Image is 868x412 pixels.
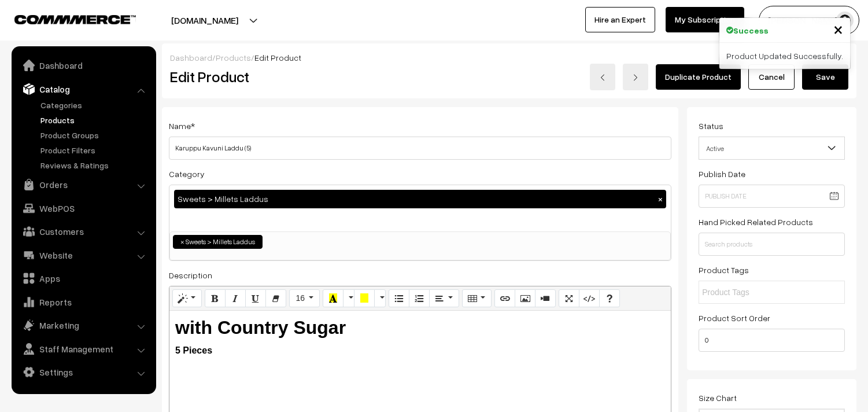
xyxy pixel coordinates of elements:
[759,6,859,35] button: [PERSON_NAME] s…
[14,79,152,100] a: Catalog
[38,144,152,156] a: Product Filters
[699,138,844,159] span: Active
[216,53,251,62] a: Products
[515,289,535,308] button: Picture
[131,6,279,35] button: [DOMAIN_NAME]
[296,293,305,303] span: 16
[205,289,226,308] button: Bold (CTRL+B)
[833,18,843,39] span: ×
[343,289,354,308] button: More Color
[14,15,136,24] img: COMMMERCE
[14,362,152,382] a: Settings
[599,289,620,308] button: Help
[599,74,606,81] img: left-arrow.png
[719,43,850,69] div: Product Updated Successfully.
[354,289,375,308] button: Background Color
[833,20,843,38] button: Close
[169,120,195,132] label: Name
[323,289,343,308] button: Recent Color
[389,289,409,308] button: Unordered list (CTRL+SHIFT+NUM7)
[666,7,744,32] a: My Subscription
[702,286,803,299] input: Product Tags
[169,269,212,281] label: Description
[585,7,655,32] a: Hire an Expert
[175,317,346,338] b: with Country Sugar
[802,64,848,90] button: Save
[245,289,266,308] button: Underline (CTRL+U)
[169,137,671,160] input: Name
[559,289,579,308] button: Full Screen
[462,289,492,308] button: Table
[699,185,845,208] input: Publish Date
[38,114,152,126] a: Products
[38,159,152,171] a: Reviews & Ratings
[374,289,386,308] button: More Color
[172,289,202,308] button: Style
[175,345,212,355] b: 5 Pieces
[733,24,769,36] strong: Success
[535,289,556,308] button: Video
[699,120,723,132] label: Status
[14,12,116,25] a: COMMMERCE
[656,64,741,90] a: Duplicate Product
[38,99,152,111] a: Categories
[429,289,459,308] button: Paragraph
[699,233,845,256] input: Search products
[14,198,152,219] a: WebPOS
[748,64,795,90] a: Cancel
[170,53,212,62] a: Dashboard
[699,264,749,276] label: Product Tags
[265,289,286,308] button: Remove Font Style (CTRL+\)
[289,289,320,308] button: Font Size
[699,137,845,160] span: Active
[14,292,152,312] a: Reports
[38,129,152,141] a: Product Groups
[699,392,737,404] label: Size Chart
[174,190,666,208] div: Sweets > Millets Laddus
[579,289,600,308] button: Code View
[170,68,442,86] h2: Edit Product
[170,51,848,64] div: / /
[14,55,152,76] a: Dashboard
[225,289,246,308] button: Italic (CTRL+I)
[14,315,152,336] a: Marketing
[699,168,745,180] label: Publish Date
[699,216,813,228] label: Hand Picked Related Products
[14,221,152,242] a: Customers
[632,74,639,81] img: right-arrow.png
[655,194,666,204] button: ×
[14,245,152,266] a: Website
[699,329,845,352] input: Enter Number
[836,12,854,29] img: user
[14,268,152,289] a: Apps
[14,339,152,359] a: Staff Management
[14,174,152,195] a: Orders
[409,289,430,308] button: Ordered list (CTRL+SHIFT+NUM8)
[254,53,301,62] span: Edit Product
[699,312,770,324] label: Product Sort Order
[494,289,515,308] button: Link (CTRL+K)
